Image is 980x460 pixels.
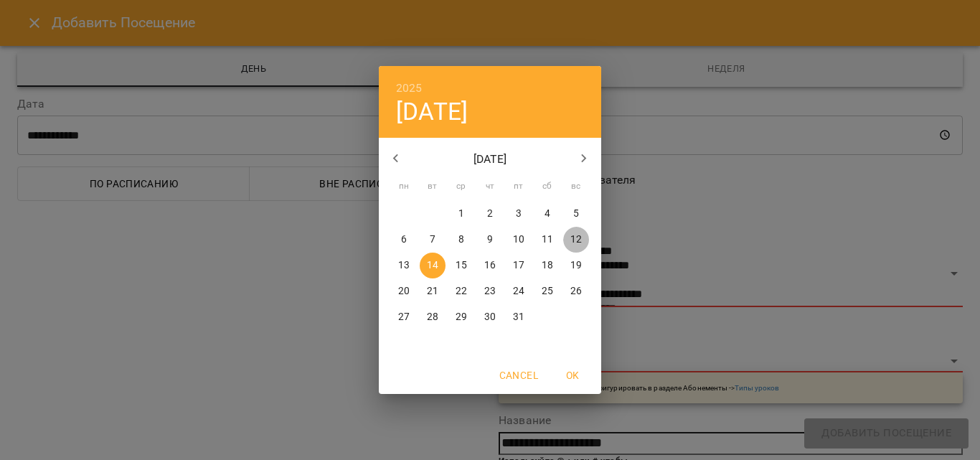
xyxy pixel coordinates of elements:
[427,310,438,324] p: 28
[545,207,550,221] p: 4
[396,78,423,98] button: 2025
[458,207,464,221] p: 1
[391,253,417,278] button: 13
[477,253,503,278] button: 16
[563,227,589,253] button: 12
[494,362,544,388] button: Cancel
[456,258,467,273] p: 15
[573,207,579,221] p: 5
[563,253,589,278] button: 19
[513,258,524,273] p: 17
[448,227,474,253] button: 8
[430,233,435,247] p: 7
[456,310,467,324] p: 29
[550,362,595,388] button: OK
[396,98,468,126] button: [DATE]
[477,227,503,253] button: 9
[534,201,560,227] button: 4
[534,278,560,304] button: 25
[542,258,553,273] p: 18
[542,233,553,247] p: 11
[513,233,524,247] p: 10
[420,179,446,194] span: вт
[487,207,493,221] p: 2
[499,367,538,384] span: Cancel
[413,151,567,168] p: [DATE]
[398,258,410,273] p: 13
[398,310,410,324] p: 27
[506,253,532,278] button: 17
[563,278,589,304] button: 26
[477,304,503,330] button: 30
[506,278,532,304] button: 24
[570,258,582,273] p: 19
[448,278,474,304] button: 22
[487,233,493,247] p: 9
[542,284,553,299] p: 25
[401,233,407,247] p: 6
[513,310,524,324] p: 31
[534,227,560,253] button: 11
[513,284,524,299] p: 24
[420,278,446,304] button: 21
[427,258,438,273] p: 14
[484,310,496,324] p: 30
[555,367,590,384] span: OK
[448,253,474,278] button: 15
[477,201,503,227] button: 2
[570,233,582,247] p: 12
[484,258,496,273] p: 16
[420,227,446,253] button: 7
[484,284,496,299] p: 23
[448,304,474,330] button: 29
[448,201,474,227] button: 1
[420,253,446,278] button: 14
[391,278,417,304] button: 20
[427,284,438,299] p: 21
[506,201,532,227] button: 3
[391,304,417,330] button: 27
[570,284,582,299] p: 26
[506,179,532,194] span: пт
[456,284,467,299] p: 22
[506,304,532,330] button: 31
[563,201,589,227] button: 5
[391,227,417,253] button: 6
[458,233,464,247] p: 8
[563,179,589,194] span: вс
[477,179,503,194] span: чт
[516,207,522,221] p: 3
[534,253,560,278] button: 18
[534,179,560,194] span: сб
[420,304,446,330] button: 28
[506,227,532,253] button: 10
[448,179,474,194] span: ср
[477,278,503,304] button: 23
[391,179,417,194] span: пн
[398,284,410,299] p: 20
